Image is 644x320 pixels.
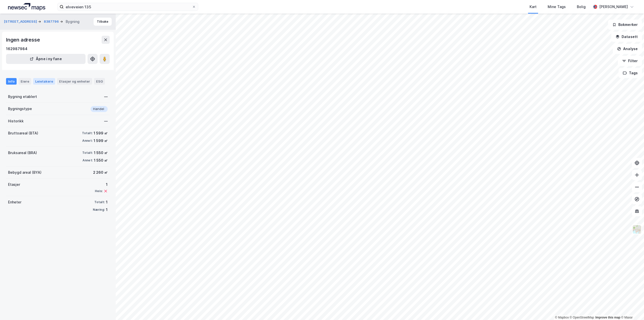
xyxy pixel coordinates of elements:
img: logo.a4113a55bc3d86da70a041830d287a7e.svg [8,3,45,11]
div: [PERSON_NAME] [599,4,628,10]
div: — [104,94,108,100]
button: Analyse [613,44,642,54]
button: Tags [619,68,642,78]
div: Bruttoareal (BTA) [8,130,38,136]
div: Bolig [577,4,586,10]
div: 1 550 ㎡ [94,150,108,156]
div: Bebygd areal (BYA) [8,169,42,175]
div: Eiere [19,78,31,85]
div: Bygning etablert [8,94,37,100]
div: Kontrollprogram for chat [619,296,644,320]
button: Filter [618,56,642,66]
div: 1 599 ㎡ [94,138,108,144]
div: Leietakere [33,78,55,85]
div: 1 599 ㎡ [94,130,108,136]
div: 1 550 ㎡ [94,157,108,163]
iframe: Chat Widget [619,296,644,320]
div: 1 [95,182,108,188]
div: Annet: [83,158,93,162]
button: 8387796 [44,19,60,24]
div: Bygning [66,19,79,25]
div: Etasjer og enheter [59,79,90,84]
div: Annet: [82,139,93,143]
div: 2 260 ㎡ [93,169,108,175]
div: Mine Tags [548,4,566,10]
div: 1 [106,207,108,213]
div: Historikk [8,118,24,124]
div: Enheter [8,199,21,205]
a: Improve this map [595,316,620,319]
div: Ingen adresse [6,36,41,44]
a: Mapbox [555,316,569,319]
div: Info [6,78,17,85]
div: Totalt: [82,131,93,135]
a: OpenStreetMap [570,316,594,319]
img: Z [632,225,642,234]
input: Søk på adresse, matrikkel, gårdeiere, leietakere eller personer [64,3,192,11]
div: Totalt: [82,151,93,155]
button: Datasett [611,32,642,42]
div: Bygningstype [8,106,32,112]
div: 1 [106,199,108,205]
button: Tilbake [94,18,112,26]
div: Kart [530,4,537,10]
button: [STREET_ADDRESS] [4,19,38,24]
button: Bokmerker [608,20,642,30]
div: ESG [94,78,105,85]
button: Åpne i ny fane [6,54,86,64]
div: Bruksareal (BRA) [8,150,37,156]
div: — [104,118,108,124]
div: 162987984 [6,46,27,52]
div: Næring: [93,208,105,212]
div: Heis: [95,189,103,193]
div: Totalt: [94,200,105,204]
div: Etasjer [8,182,20,188]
